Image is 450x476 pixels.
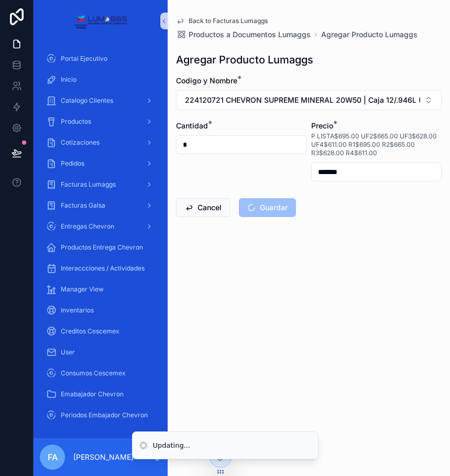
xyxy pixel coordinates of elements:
a: Interaccciones / Actividades [40,259,161,278]
div: Updating... [153,440,191,451]
div: scrollable content [34,42,168,438]
a: Inicio [40,70,161,89]
a: Entregas Chevron [40,217,161,236]
a: Productos a Documentos Lumaggs [176,29,311,40]
h1: Agregar Producto Lumaggs [176,52,313,67]
button: Cancel [176,198,231,217]
span: Facturas Lumaggs [61,180,116,189]
span: Portal Ejecutivo [61,55,107,63]
a: Facturas Galsa [40,196,161,215]
span: Inventarios [61,306,94,315]
span: Facturas Galsa [61,201,105,210]
a: Catalogo Clientes [40,91,161,110]
a: Pedidos [40,154,161,173]
span: User [61,348,75,356]
a: Consumos Cescemex [40,364,161,383]
span: Pedidos [61,159,84,168]
span: FA [48,451,58,463]
span: Productos Entrega Chevron [61,243,143,252]
a: User [40,343,161,362]
span: Precio [311,121,333,130]
span: Catalogo Clientes [61,96,113,105]
a: Productos [40,112,161,131]
span: Manager View [61,285,104,294]
span: Inicio [61,75,76,84]
span: Emabajador Chevron [61,390,124,398]
span: Creditos Cescemex [61,327,119,336]
a: Cotizaciones [40,133,161,152]
span: Codigo y Nombre [176,76,237,85]
img: App logo [74,13,127,29]
a: Productos Entrega Chevron [40,238,161,257]
span: Consumos Cescemex [61,369,126,377]
span: 224120721 CHEVRON SUPREME MINERAL 20W50 | Caja 12/.946L (1QT) [185,95,420,105]
a: Inventarios [40,301,161,320]
a: Agregar Producto Lumaggs [321,29,418,40]
span: Interaccciones / Actividades [61,264,145,273]
a: Creditos Cescemex [40,322,161,341]
a: Portal Ejecutivo [40,49,161,68]
a: Emabajador Chevron [40,385,161,404]
span: Entregas Chevron [61,222,114,231]
a: Manager View [40,280,161,299]
span: Cotizaciones [61,138,100,147]
a: Facturas Lumaggs [40,175,161,194]
a: Periodos Embajador Chevron [40,406,161,425]
span: Back to Facturas Lumaggs [189,17,268,25]
span: Productos a Documentos Lumaggs [189,29,311,40]
span: P LISTA$695.00 UF2$665.00 UF3$628.00 UF4$611.00 R1$695.00 R2$665.00 R3$628.00 R4$611.00 [311,132,442,157]
span: Cantidad [176,121,208,130]
button: Select Button [176,90,442,110]
span: Productos [61,117,91,126]
p: [PERSON_NAME] [73,452,134,462]
span: Periodos Embajador Chevron [61,411,148,419]
a: Back to Facturas Lumaggs [176,17,268,25]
